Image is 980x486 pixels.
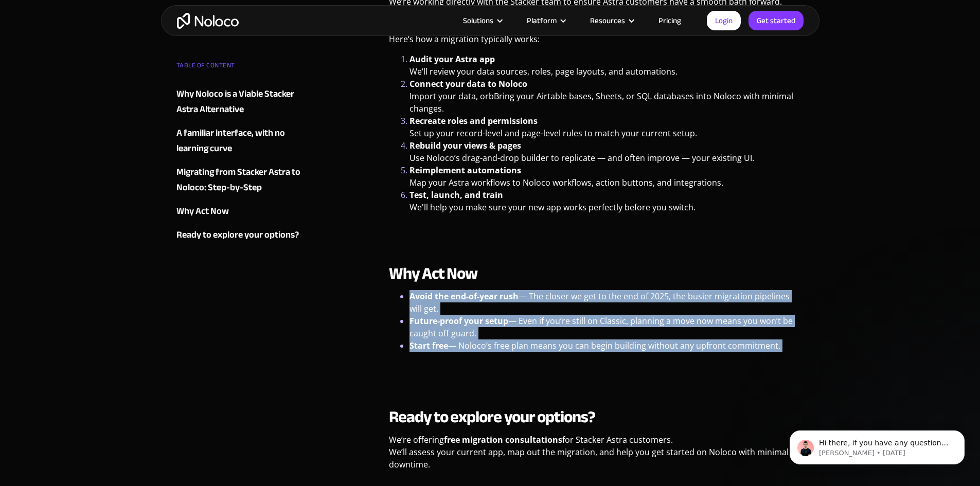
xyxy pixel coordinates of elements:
strong: Audit your Astra app [409,53,495,65]
li: We’ll review your data sources, roles, page layouts, and automations. [409,53,804,78]
strong: Ready to explore your options? [389,402,595,433]
li: Import your data, orbBring your Airtable bases, Sheets, or SQL databases into Noloco with minimal... [409,78,804,115]
li: — Even if you’re still on Classic, planning a move now means you won’t be caught off guard. [409,315,804,339]
li: We'll help you make sure your new app works perfectly before you switch. [409,189,804,213]
div: TABLE OF CONTENT [176,58,301,78]
div: Ready to explore your options? [176,227,299,243]
p: ‍ [389,219,804,239]
strong: Why Act Now [389,258,477,289]
strong: free migration consultations [444,434,562,445]
strong: Recreate roles and permissions [409,115,538,127]
div: Platform [527,14,557,27]
a: home [177,13,239,29]
div: Resources [590,14,625,27]
p: ‍ [389,362,804,382]
strong: Connect your data to Noloco [409,78,527,89]
p: We’re offering for Stacker Astra customers. We’ll assess your current app, map out the migration,... [389,434,804,478]
a: Login [707,11,741,30]
li: Set up your record-level and page-level rules to match your current setup. [409,115,804,139]
strong: Start free [409,340,448,351]
a: Why Noloco is a Viable Stacker Astra Alternative [176,86,301,117]
a: Get started [749,11,804,30]
div: Solutions [463,14,493,27]
iframe: Intercom notifications message [774,409,980,481]
a: Pricing [646,14,694,27]
div: Platform [514,14,577,27]
li: — Noloco’s free plan means you can begin building without any upfront commitment. [409,339,804,352]
li: Map your Astra workflows to Noloco workflows, action buttons, and integrations. [409,164,804,189]
li: — The closer we get to the end of 2025, the busier migration pipelines will get. [409,290,804,315]
div: Resources [577,14,646,27]
a: A familiar interface, with no learning curve [176,125,301,156]
li: Use Noloco’s drag-and-drop builder to replicate — and often improve — your existing UI. [409,139,804,164]
strong: Avoid the end-of-year rush [409,291,519,302]
strong: Future-proof your setup [409,315,508,327]
a: Migrating from Stacker Astra to Noloco: Step-by-Step [176,165,301,195]
strong: Rebuild your views & pages [409,140,521,151]
div: Why Act Now [176,204,229,219]
a: Why Act Now [176,204,301,219]
a: Ready to explore your options? [176,227,301,243]
p: Here’s how a migration typically works: [389,33,804,53]
strong: Reimplement automations [409,165,521,176]
strong: Test, launch, and train [409,189,503,201]
div: Solutions [450,14,514,27]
